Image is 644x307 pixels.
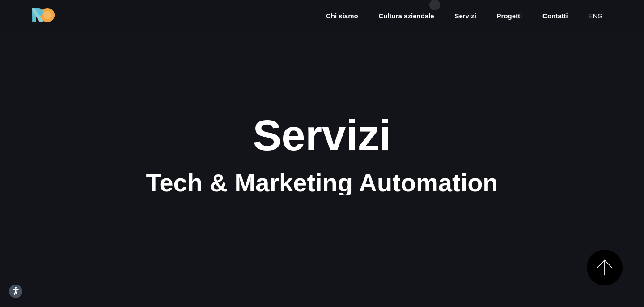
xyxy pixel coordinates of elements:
[54,170,590,195] div: Tech & Marketing Automation
[453,11,477,22] a: Servizi
[325,11,359,22] a: Chi siamo
[32,8,55,22] img: Ride On Agency
[587,11,604,22] a: eng
[542,11,569,22] a: Contatti
[54,112,590,159] div: Servizi
[496,11,523,22] a: Progetti
[377,11,435,22] a: Cultura aziendale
